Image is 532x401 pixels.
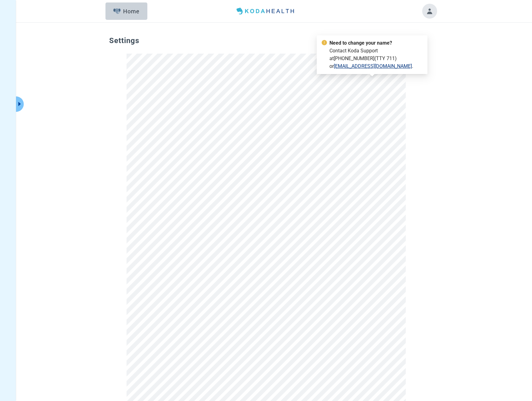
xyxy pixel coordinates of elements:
button: Expand menu [16,96,24,112]
button: ElephantHome [105,2,147,20]
p: Contact Koda Support at (TTY 711) or . [329,47,422,70]
span: exclamation-circle [322,40,327,71]
span: caret-right [17,101,23,107]
strong: Need to change your name? [329,40,392,46]
a: [EMAIL_ADDRESS][DOMAIN_NAME] [334,63,412,69]
div: Home [113,8,140,14]
img: Elephant [113,8,121,14]
span: [PHONE_NUMBER] [334,55,374,61]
